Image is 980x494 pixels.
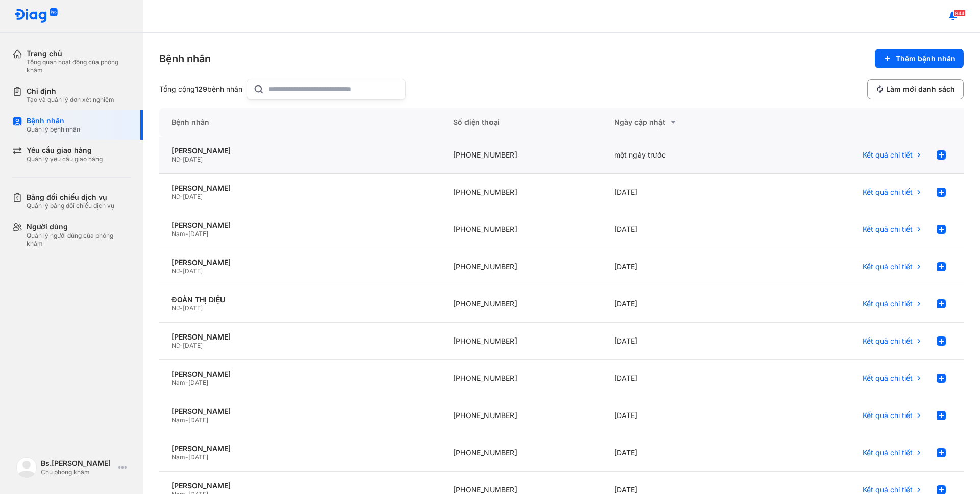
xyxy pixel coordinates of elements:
[441,285,602,323] div: [PHONE_NUMBER]
[602,285,763,323] div: [DATE]
[602,360,763,397] div: [DATE]
[171,193,180,200] span: Nữ
[185,453,188,461] span: -
[441,434,602,472] div: [PHONE_NUMBER]
[41,459,114,468] div: Bs.[PERSON_NAME]
[863,374,913,383] span: Kết quả chi tiết
[171,379,185,386] span: Nam
[953,10,966,17] span: 844
[180,267,183,275] span: -
[171,221,429,230] div: [PERSON_NAME]
[863,225,913,234] span: Kết quả chi tiết
[863,262,913,271] span: Kết quả chi tiết
[183,342,203,349] span: [DATE]
[171,342,180,349] span: Nữ
[27,96,114,104] div: Tạo và quản lý đơn xét nghiệm
[195,85,207,93] span: 129
[183,304,203,312] span: [DATE]
[441,323,602,360] div: [PHONE_NUMBER]
[27,49,131,58] div: Trang chủ
[188,453,208,461] span: [DATE]
[602,397,763,434] div: [DATE]
[41,468,114,476] div: Chủ phòng khám
[180,304,183,312] span: -
[159,51,211,66] div: Bệnh nhân
[867,79,964,99] button: Làm mới danh sách
[27,116,80,125] div: Bệnh nhân
[183,267,203,275] span: [DATE]
[27,125,80,134] div: Quản lý bệnh nhân
[171,416,185,424] span: Nam
[27,193,114,202] div: Bảng đối chiếu dịch vụ
[185,416,188,424] span: -
[180,155,183,163] span: -
[441,360,602,397] div: [PHONE_NUMBER]
[602,248,763,285] div: [DATE]
[27,222,131,231] div: Người dùng
[27,87,114,96] div: Chỉ định
[863,336,913,346] span: Kết quả chi tiết
[441,397,602,434] div: [PHONE_NUMBER]
[441,108,602,137] div: Số điện thoại
[188,416,208,424] span: [DATE]
[183,155,203,163] span: [DATE]
[171,444,429,453] div: [PERSON_NAME]
[171,230,185,238] span: Nam
[171,332,429,342] div: [PERSON_NAME]
[171,155,180,163] span: Nữ
[171,481,429,490] div: [PERSON_NAME]
[171,146,429,155] div: [PERSON_NAME]
[441,174,602,211] div: [PHONE_NUMBER]
[185,379,188,386] span: -
[171,258,429,267] div: [PERSON_NAME]
[171,407,429,416] div: [PERSON_NAME]
[602,174,763,211] div: [DATE]
[16,457,37,478] img: logo
[171,184,429,193] div: [PERSON_NAME]
[896,54,955,63] span: Thêm bệnh nhân
[27,155,103,163] div: Quản lý yêu cầu giao hàng
[863,411,913,420] span: Kết quả chi tiết
[602,137,763,174] div: một ngày trước
[188,230,208,238] span: [DATE]
[27,231,131,248] div: Quản lý người dùng của phòng khám
[602,211,763,248] div: [DATE]
[27,202,114,210] div: Quản lý bảng đối chiếu dịch vụ
[441,248,602,285] div: [PHONE_NUMBER]
[441,211,602,248] div: [PHONE_NUMBER]
[171,453,185,461] span: Nam
[863,448,913,457] span: Kết quả chi tiết
[863,150,913,160] span: Kết quả chi tiết
[159,85,242,94] div: Tổng cộng bệnh nhân
[602,434,763,472] div: [DATE]
[185,230,188,238] span: -
[171,304,180,312] span: Nữ
[614,116,750,128] div: Ngày cập nhật
[180,342,183,349] span: -
[188,379,208,386] span: [DATE]
[441,137,602,174] div: [PHONE_NUMBER]
[602,323,763,360] div: [DATE]
[183,193,203,200] span: [DATE]
[863,299,913,308] span: Kết quả chi tiết
[159,108,441,137] div: Bệnh nhân
[171,370,429,379] div: [PERSON_NAME]
[886,85,955,94] span: Làm mới danh sách
[863,188,913,197] span: Kết quả chi tiết
[180,193,183,200] span: -
[14,8,58,24] img: logo
[171,295,429,304] div: ĐOÀN THỊ DIỆU
[875,49,964,68] button: Thêm bệnh nhân
[27,146,103,155] div: Yêu cầu giao hàng
[27,58,131,74] div: Tổng quan hoạt động của phòng khám
[171,267,180,275] span: Nữ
